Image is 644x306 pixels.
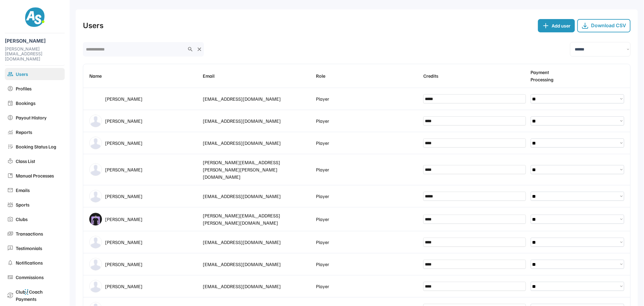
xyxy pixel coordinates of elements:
div: Role [316,72,419,80]
div: Credits [423,72,526,80]
div: [PERSON_NAME][EMAIL_ADDRESS][PERSON_NAME][PERSON_NAME][DOMAIN_NAME] [203,159,311,181]
img: event_24dp_909090_FILL0_wght400_GRAD0_opsz24.svg [7,100,13,106]
div: [EMAIL_ADDRESS][DOMAIN_NAME] [203,95,311,103]
div: Sports [16,201,62,208]
div: Users [16,70,62,78]
div: Player [316,193,330,200]
div: Player [316,166,330,173]
div: Player [316,95,330,103]
div: [PERSON_NAME] [105,261,198,268]
div: Player [316,239,330,246]
div: Emails [16,187,62,194]
img: paid_24dp_909090_FILL0_wght400_GRAD0_opsz24.svg [7,115,13,121]
div: Payment Processing [531,69,624,83]
div: Reports [16,129,62,136]
div: Bookings [16,99,62,107]
img: monitoring_24dp_909090_FILL0_wght400_GRAD0_opsz24.svg [7,129,13,135]
div: [PERSON_NAME] [105,193,198,200]
div: Manual Processes [16,172,62,179]
div: [PERSON_NAME] [105,283,198,290]
div: [PERSON_NAME] [5,38,65,44]
div: Profiles [16,85,62,92]
div: [PERSON_NAME][EMAIL_ADDRESS][DOMAIN_NAME] [5,47,65,62]
div: Player [316,117,330,125]
div: Player [316,283,330,290]
div: Payout History [16,114,62,121]
img: app_registration_24dp_909090_FILL0_wght400_GRAD0_opsz24.svg [7,144,13,150]
div: Email [203,72,311,80]
img: group_24dp_2596BE_FILL0_wght400_GRAD0_opsz24.svg [7,71,13,77]
div: [PERSON_NAME] [105,117,198,125]
img: stadium_24dp_909090_FILL0_wght400_GRAD0_opsz24.svg [7,202,13,208]
img: mail_24dp_909090_FILL0_wght400_GRAD0_opsz24.svg [7,187,13,193]
div: Player [316,139,330,147]
div: Testimonials [16,245,62,252]
div: [PERSON_NAME] [105,166,198,173]
div: [EMAIL_ADDRESS][DOMAIN_NAME] [203,283,311,290]
div: Add user [552,22,571,29]
img: party_mode_24dp_909090_FILL0_wght400_GRAD0_opsz24.svg [7,216,13,222]
div: Notifications [16,259,62,266]
div: [EMAIL_ADDRESS][DOMAIN_NAME] [203,239,311,246]
div: [EMAIL_ADDRESS][DOMAIN_NAME] [203,139,311,147]
img: local_library_24dp_909090_FILL0_wght400_GRAD0_opsz24.svg [7,158,13,164]
div: Player [316,261,330,268]
div: [PERSON_NAME] [105,139,198,147]
div: Download CSV [591,23,626,28]
div: Name [89,72,198,80]
div: [PERSON_NAME] [105,216,198,223]
div: [EMAIL_ADDRESS][DOMAIN_NAME] [203,117,311,125]
div: Transactions [16,230,62,237]
img: payments_24dp_909090_FILL0_wght400_GRAD0_opsz24.svg [7,231,13,237]
div: [PERSON_NAME] [105,239,198,246]
div: Player [316,216,330,223]
div: Class List [16,158,62,165]
div: Club / Coach Payments [16,288,62,303]
div: Users [83,20,103,31]
div: Booking Status Log [16,143,62,150]
div: Commissions [16,274,62,281]
img: developer_guide_24dp_909090_FILL0_wght400_GRAD0_opsz24.svg [7,173,13,179]
div: [PERSON_NAME] [105,95,198,103]
img: account_circle_24dp_909090_FILL0_wght400_GRAD0_opsz24.svg [7,86,13,92]
img: notifications_24dp_909090_FILL0_wght400_GRAD0_opsz24.svg [7,260,13,266]
div: Clubs [16,216,62,223]
div: [EMAIL_ADDRESS][DOMAIN_NAME] [203,261,311,268]
img: AS-100x100%402x.png [25,7,44,27]
img: 3p_24dp_909090_FILL0_wght400_GRAD0_opsz24.svg [7,245,13,251]
div: [PERSON_NAME][EMAIL_ADDRESS][PERSON_NAME][DOMAIN_NAME] [203,212,311,226]
img: universal_currency_24dp_909090_FILL0_wght400_GRAD0_opsz24.svg [7,274,13,280]
div: [EMAIL_ADDRESS][DOMAIN_NAME] [203,193,311,200]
